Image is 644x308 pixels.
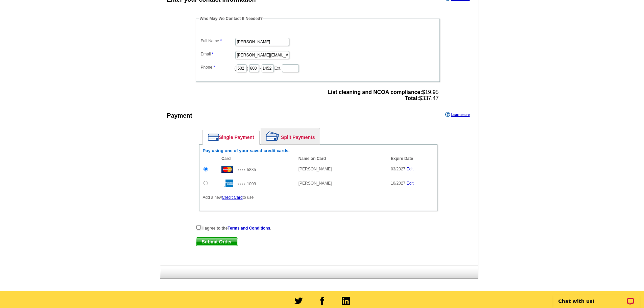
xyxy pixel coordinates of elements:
[221,166,233,173] img: mast.gif
[202,226,271,231] strong: I agree to the .
[407,181,414,186] a: Edit
[208,134,219,141] img: single-payment.png
[201,38,235,44] label: Full Name
[199,16,263,22] legend: Who May We Contact If Needed?
[228,226,270,231] a: Terms and Conditions
[391,181,405,186] span: 10/2027
[387,155,434,162] th: Expire Date
[203,130,259,144] a: Single Payment
[199,63,436,73] dd: ( ) - Ext.
[218,155,295,162] th: Card
[266,132,279,141] img: split-payment.png
[237,182,256,186] span: xxxx-1009
[203,194,434,200] p: Add a new to use
[391,167,405,171] span: 03/2027
[201,64,235,70] label: Phone
[328,89,422,95] strong: List cleaning and NCOA compliance:
[299,167,332,171] span: [PERSON_NAME]
[549,287,644,308] iframe: LiveChat chat widget
[222,195,242,200] a: Credit Card
[299,181,332,186] span: [PERSON_NAME]
[328,89,438,101] span: $19.95 $337.47
[237,167,256,172] span: xxxx-5835
[203,148,434,153] h6: Pay using one of your saved credit cards.
[201,51,235,57] label: Email
[407,167,414,171] a: Edit
[221,180,233,187] img: amex.gif
[196,238,238,246] span: Submit Order
[445,112,470,117] a: Learn more
[261,128,320,144] a: Split Payments
[295,155,387,162] th: Name on Card
[405,95,419,101] strong: Total:
[167,111,192,120] div: Payment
